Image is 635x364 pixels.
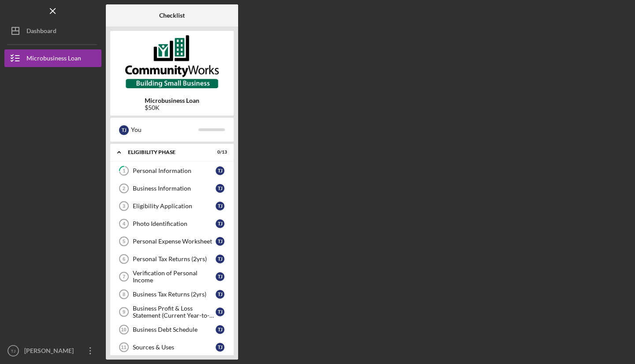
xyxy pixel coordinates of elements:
[123,256,125,262] tspan: 6
[110,35,234,88] img: Product logo
[115,180,229,197] a: 2Business InformationTJ
[123,309,125,315] tspan: 9
[211,150,227,155] div: 0 / 13
[115,321,229,338] a: 10Business Debt ScheduleTJ
[26,49,81,69] div: Microbusiness Loan
[115,338,229,356] a: 11Sources & UsesTJ
[11,349,16,353] text: TJ
[216,272,224,281] div: T J
[216,166,224,175] div: T J
[115,215,229,233] a: 4Photo IdentificationTJ
[216,290,224,299] div: T J
[133,291,216,298] div: Business Tax Returns (2yrs)
[133,220,216,227] div: Photo Identification
[123,168,125,174] tspan: 1
[216,202,224,210] div: T J
[119,125,129,135] div: T J
[133,203,216,210] div: Eligibility Application
[128,150,205,155] div: Eligibility Phase
[115,233,229,250] a: 5Personal Expense WorksheetTJ
[123,239,125,244] tspan: 5
[216,237,224,246] div: T J
[22,342,79,362] div: [PERSON_NAME]
[4,22,101,40] button: Dashboard
[133,326,216,333] div: Business Debt Schedule
[133,167,216,174] div: Personal Information
[123,203,125,209] tspan: 3
[133,185,216,192] div: Business Information
[216,255,224,263] div: T J
[133,305,216,319] div: Business Profit & Loss Statement (Current Year-to-Date)
[115,268,229,285] a: 7Verification of Personal IncomeTJ
[115,162,229,180] a: 1Personal InformationTJ
[145,97,199,104] b: Microbusiness Loan
[123,292,125,297] tspan: 8
[216,308,224,316] div: T J
[216,343,224,352] div: T J
[133,255,216,263] div: Personal Tax Returns (2yrs)
[115,303,229,321] a: 9Business Profit & Loss Statement (Current Year-to-Date)TJ
[123,221,126,226] tspan: 4
[26,22,56,42] div: Dashboard
[123,274,125,279] tspan: 7
[121,345,126,350] tspan: 11
[216,325,224,334] div: T J
[4,49,101,67] button: Microbusiness Loan
[133,238,216,245] div: Personal Expense Worksheet
[216,184,224,193] div: T J
[216,219,224,228] div: T J
[121,327,126,332] tspan: 10
[145,104,199,111] div: $50K
[133,344,216,351] div: Sources & Uses
[131,122,198,137] div: You
[115,285,229,303] a: 8Business Tax Returns (2yrs)TJ
[159,12,185,19] b: Checklist
[115,197,229,215] a: 3Eligibility ApplicationTJ
[115,250,229,268] a: 6Personal Tax Returns (2yrs)TJ
[4,342,101,360] button: TJ[PERSON_NAME]
[123,186,125,191] tspan: 2
[133,270,216,284] div: Verification of Personal Income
